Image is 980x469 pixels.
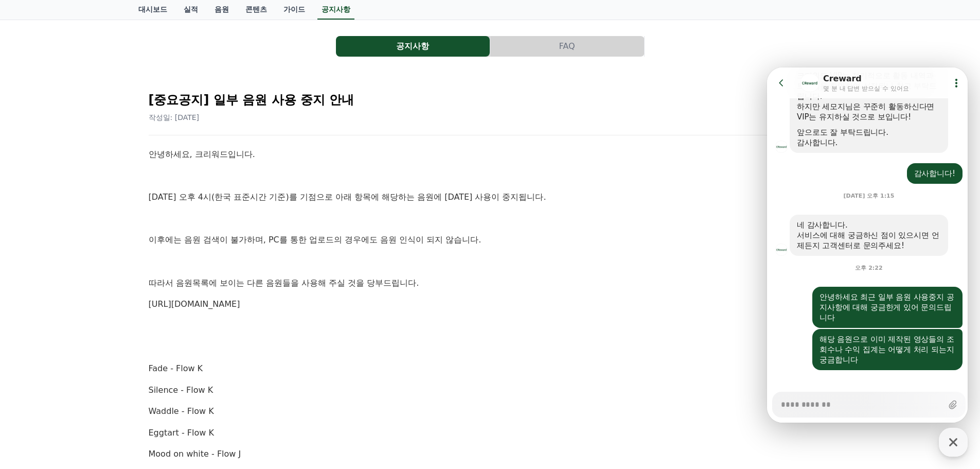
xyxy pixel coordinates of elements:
iframe: Channel chat [767,67,968,423]
a: [URL][DOMAIN_NAME] [149,299,240,309]
p: Waddle - Flow K [149,405,832,418]
p: Eggtart - Flow K [149,426,832,440]
p: 이후에는 음원 검색이 불가하며, PC를 통한 업로드의 경우에도 음원 인식이 되지 않습니다. [149,233,832,247]
p: 안녕하세요, 크리워드입니다. [149,148,832,161]
button: 공지사항 [336,36,490,57]
a: 공지사항 [336,36,490,57]
span: 작성일: [DATE] [149,113,200,121]
p: Silence - Flow K [149,384,832,397]
p: 따라서 음원목록에 보이는 다른 음원들을 사용해 주실 것을 당부드립니다. [149,276,832,290]
button: FAQ [490,36,644,57]
p: [DATE] 오후 4시(한국 표준시간 기준)를 기점으로 아래 항목에 해당하는 음원에 [DATE] 사용이 중지됩니다. [149,190,832,204]
h2: [중요공지] 일부 음원 사용 중지 안내 [149,92,832,108]
p: Fade - Flow K [149,362,832,375]
p: Mood on white - Flow J [149,447,832,461]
